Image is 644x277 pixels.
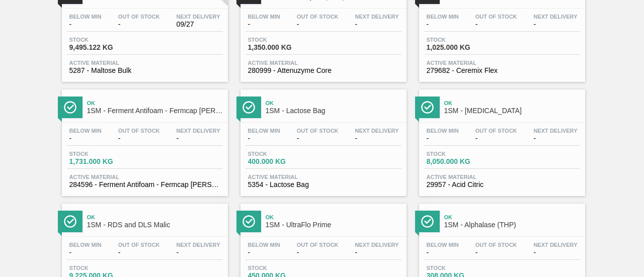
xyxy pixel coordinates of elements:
span: - [118,249,160,256]
span: Below Min [248,14,280,20]
a: ÍconeOk1SM - Lactose BagBelow Min-Out Of Stock-Next Delivery-Stock400.000 KGActive Material5354 -... [233,82,412,196]
span: Stock [427,151,497,157]
span: Next Delivery [355,14,399,20]
span: - [475,249,517,256]
span: - [355,135,399,142]
span: - [534,135,578,142]
span: 1,350.000 KG [248,44,318,51]
span: Out Of Stock [475,14,517,20]
span: Below Min [427,128,459,134]
span: Out Of Stock [118,128,160,134]
span: Next Delivery [534,242,578,248]
span: Next Delivery [177,14,220,20]
span: - [297,135,339,142]
span: - [118,135,160,142]
span: Out Of Stock [118,14,160,20]
span: Ok [444,214,580,220]
img: Ícone [243,215,255,228]
span: Below Min [248,242,280,248]
span: - [427,21,459,28]
span: 9,495.122 KG [69,44,140,51]
img: Ícone [243,101,255,114]
span: 1SM - UltraFlo Prime [266,221,401,229]
span: 400.000 KG [248,158,318,165]
img: Ícone [64,215,76,228]
span: - [534,249,578,256]
span: Out Of Stock [297,128,339,134]
span: Below Min [69,14,102,20]
span: Below Min [427,14,459,20]
span: 279682 - Ceremix Flex [427,67,578,74]
span: Active Material [69,60,220,66]
span: Stock [69,37,140,43]
span: Next Delivery [534,128,578,134]
span: - [248,135,280,142]
span: - [177,249,220,256]
span: - [475,135,517,142]
span: - [118,21,160,28]
span: - [297,21,339,28]
span: 5354 - Lactose Bag [248,181,399,189]
span: - [297,249,339,256]
span: Next Delivery [177,242,220,248]
img: Ícone [421,215,434,228]
span: Stock [248,37,318,43]
img: Ícone [421,101,434,114]
span: - [355,21,399,28]
img: Ícone [64,101,76,114]
span: - [69,21,102,28]
span: 09/27 [177,21,220,28]
span: Ok [266,214,401,220]
span: 1SM - RDS and DLS Malic [87,221,223,229]
span: - [475,21,517,28]
span: 280999 - Attenuzyme Core [248,67,399,74]
span: Out Of Stock [475,128,517,134]
span: 1SM - Citric Acid [444,107,580,115]
span: 1,025.000 KG [427,44,497,51]
span: Below Min [248,128,280,134]
span: Next Delivery [534,14,578,20]
span: - [177,135,220,142]
span: Out Of Stock [297,14,339,20]
span: Ok [266,100,401,106]
span: Below Min [69,128,102,134]
span: Stock [248,151,318,157]
span: - [248,21,280,28]
span: Active Material [248,60,399,66]
span: Ok [87,100,223,106]
span: 284596 - Ferment Antifoam - Fermcap Kerry [69,181,220,189]
span: Next Delivery [355,242,399,248]
span: Next Delivery [355,128,399,134]
span: 5287 - Maltose Bulk [69,67,220,74]
span: 8,050.000 KG [427,158,497,165]
span: - [69,135,102,142]
span: - [534,21,578,28]
span: 1SM - Ferment Antifoam - Fermcap Kerry [87,107,223,115]
span: Out Of Stock [297,242,339,248]
span: Out Of Stock [118,242,160,248]
span: Active Material [427,60,578,66]
a: ÍconeOk1SM - [MEDICAL_DATA]Below Min-Out Of Stock-Next Delivery-Stock8,050.000 KGActive Material2... [412,82,590,196]
span: 1SM - Alphalase (THP) [444,221,580,229]
span: Active Material [69,174,220,180]
span: - [69,249,102,256]
span: Active Material [427,174,578,180]
span: Next Delivery [177,128,220,134]
span: Stock [69,265,140,271]
span: 1,731.000 KG [69,158,140,165]
span: Stock [248,265,318,271]
span: Stock [69,151,140,157]
span: - [248,249,280,256]
a: ÍconeOk1SM - Ferment Antifoam - Fermcap [PERSON_NAME]Below Min-Out Of Stock-Next Delivery-Stock1,... [54,82,233,196]
span: 29957 - Acid Citric [427,181,578,189]
span: Stock [427,37,497,43]
span: Out Of Stock [475,242,517,248]
span: Ok [87,214,223,220]
span: - [427,249,459,256]
span: Below Min [69,242,102,248]
span: Ok [444,100,580,106]
span: Active Material [248,174,399,180]
span: Below Min [427,242,459,248]
span: - [427,135,459,142]
span: 1SM - Lactose Bag [266,107,401,115]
